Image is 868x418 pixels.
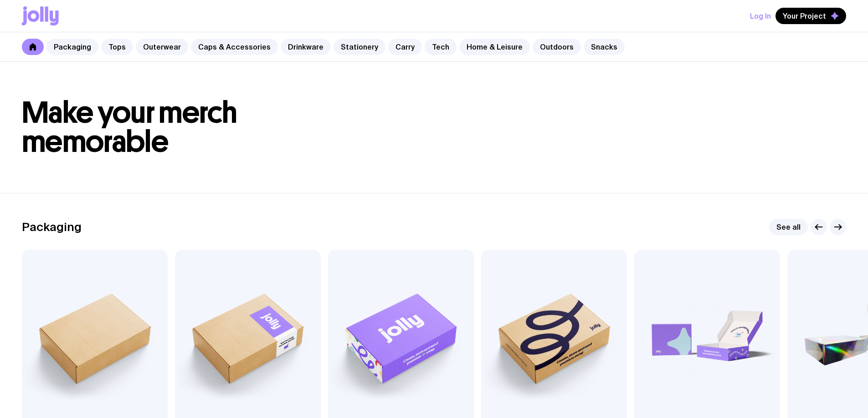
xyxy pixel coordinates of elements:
a: Drinkware [281,39,331,55]
a: Tops [101,39,133,55]
h2: Packaging [22,220,82,234]
a: Stationery [334,39,385,55]
a: Outerwear [136,39,188,55]
button: Log In [750,8,771,24]
button: Your Project [776,8,846,24]
a: Home & Leisure [459,39,530,55]
span: Your Project [783,11,826,20]
a: Packaging [46,39,98,55]
a: Outdoors [533,39,581,55]
a: Tech [425,39,457,55]
a: See all [769,219,808,235]
a: Caps & Accessories [191,39,278,55]
span: Make your merch memorable [22,95,237,160]
a: Snacks [584,39,625,55]
a: Carry [388,39,422,55]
